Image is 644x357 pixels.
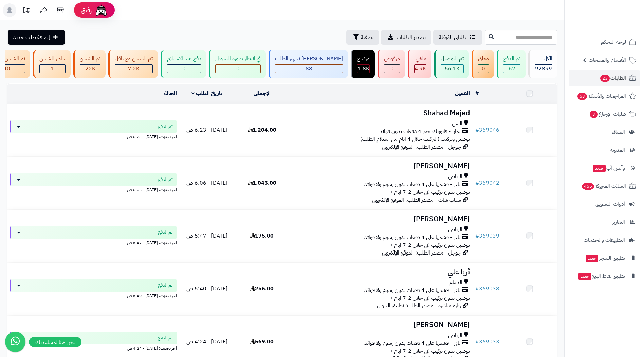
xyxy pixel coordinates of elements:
span: الدمام [449,279,462,286]
div: 88 [275,65,343,73]
a: في انتظار صورة التحويل 0 [207,50,267,78]
div: مرتجع [357,55,370,63]
div: ملغي [414,55,426,63]
img: ai-face.png [94,3,108,17]
span: 3 [590,111,598,118]
a: تطبيق المتجرجديد [569,250,640,266]
a: التطبيقات والخدمات [569,232,640,248]
div: معلق [478,55,489,63]
span: # [475,285,479,293]
span: # [475,232,479,240]
span: إضافة طلب جديد [13,33,50,41]
a: العميل [455,89,470,97]
div: اخر تحديث: [DATE] - 6:23 ص [10,133,177,140]
span: 1,045.00 [248,179,276,187]
a: تطبيق نقاط البيعجديد [569,268,640,284]
span: 1.8K [358,64,369,73]
h3: ثريا علي [292,268,470,276]
span: طلبات الإرجاع [589,109,626,119]
a: مرتجع 1.8K [349,50,376,78]
span: لوحة التحكم [601,37,626,47]
span: توصيل بدون تركيب (في خلال 2-7 ايام ) [391,188,470,196]
a: تصدير الطلبات [381,30,431,45]
span: # [475,338,479,346]
span: تمارا - فاتورتك حتى 4 دفعات بدون فوائد [380,128,460,135]
span: توصيل بدون تركيب (في خلال 2-7 ايام ) [391,241,470,249]
span: زيارة مباشرة - مصدر الطلب: تطبيق الجوال [377,302,461,310]
span: # [475,126,479,134]
a: أدوات التسويق [569,196,640,212]
span: تم الدفع [158,229,173,236]
span: [DATE] - 5:47 ص [186,232,227,240]
div: 0 [478,65,489,73]
span: [DATE] - 6:23 ص [186,126,227,134]
span: المراجعات والأسئلة [577,91,626,101]
span: 23 [600,75,610,82]
span: 56.1K [445,64,460,73]
span: 88 [306,64,312,73]
span: 0 [482,64,485,73]
a: المراجعات والأسئلة53 [569,88,640,104]
span: المدونة [610,145,625,155]
span: 175.00 [250,232,274,240]
div: [PERSON_NAME] تجهيز الطلب [275,55,343,63]
a: الحالة [164,89,177,97]
span: [DATE] - 4:24 ص [186,338,227,346]
div: 56052 [441,65,463,73]
span: الرياض [448,173,462,181]
h3: [PERSON_NAME] [292,162,470,170]
span: الأقسام والمنتجات [589,55,626,65]
div: اخر تحديث: [DATE] - 4:24 ص [10,344,177,351]
a: الكل92899 [527,50,559,78]
div: 0 [167,65,201,73]
span: 256.00 [250,285,274,293]
span: جوجل - مصدر الطلب: الموقع الإلكتروني [382,143,461,151]
div: دفع عند الاستلام [167,55,201,63]
a: تم الدفع 62 [495,50,527,78]
span: تابي - قسّمها على 4 دفعات بدون رسوم ولا فوائد [364,181,460,188]
span: الرياض [448,332,462,339]
div: اخر تحديث: [DATE] - 5:47 ص [10,239,177,246]
a: تم الشحن مع ناقل 7.2K [107,50,159,78]
a: #369038 [475,285,499,293]
span: 0 [236,64,240,73]
span: 1,204.00 [248,126,276,134]
div: اخر تحديث: [DATE] - 5:40 ص [10,292,177,299]
span: تم الدفع [158,282,173,289]
a: تاريخ الطلب [191,89,222,97]
span: 0 [182,64,186,73]
a: #369033 [475,338,499,346]
span: رفيق [81,6,92,14]
span: توصيل بدون تركيب (في خلال 2-7 ايام ) [391,347,470,355]
a: التقارير [569,214,640,230]
a: لوحة التحكم [569,34,640,50]
div: 0 [216,65,260,73]
div: تم الشحن [80,55,100,63]
div: 7223 [115,65,152,73]
div: 1763 [357,65,369,73]
span: 569.00 [250,338,274,346]
a: تم التوصيل 56.1K [433,50,470,78]
span: العملاء [612,127,625,137]
div: تم الدفع [503,55,520,63]
h3: [PERSON_NAME] [292,321,470,329]
a: طلباتي المُوكلة [433,30,482,45]
span: الطلبات [600,73,626,83]
a: #369046 [475,126,499,134]
a: #369039 [475,232,499,240]
div: اخر تحديث: [DATE] - 6:06 ص [10,186,177,193]
span: جديد [586,255,598,262]
span: 1 [51,64,54,73]
div: الكل [535,55,552,63]
div: 62 [503,65,520,73]
span: توصيل وتركيب (التركيب خلال 4 ايام من استلام الطلب) [360,135,470,143]
a: معلق 0 [470,50,495,78]
span: تم الدفع [158,335,173,341]
span: تم الدفع [158,176,173,183]
a: الطلبات23 [569,70,640,86]
span: تصدير الطلبات [397,33,426,41]
img: logo-2.png [598,19,638,33]
a: جاهز للشحن 1 [32,50,72,78]
span: 62 [509,64,515,73]
span: أدوات التسويق [595,199,625,209]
